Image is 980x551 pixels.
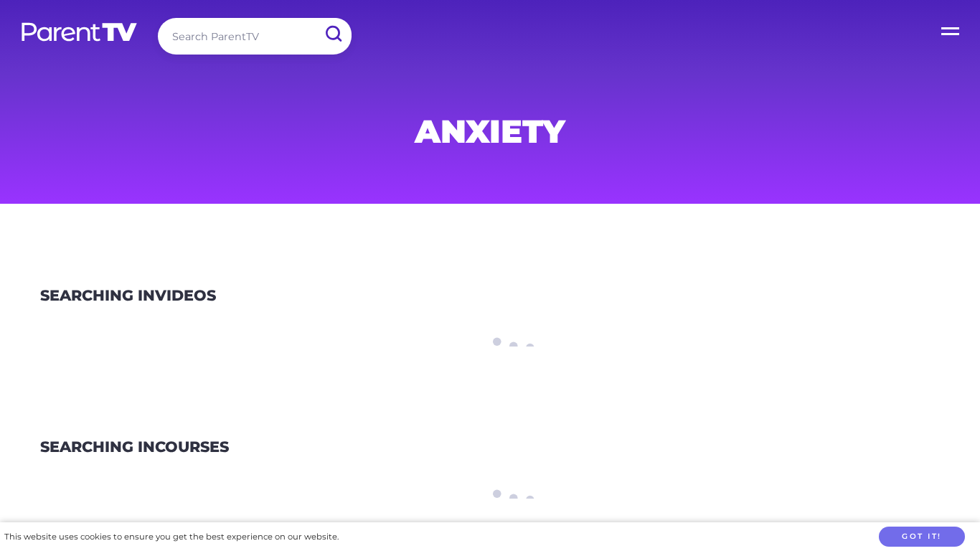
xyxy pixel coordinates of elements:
[879,527,965,547] button: Got it!
[144,117,836,146] h1: Anxiety
[4,529,339,545] div: This website uses cookies to ensure you get the best experience on our website.
[314,18,352,50] input: Submit
[40,286,155,304] span: Searching in
[20,22,138,42] img: parenttv-logo-white.4c85aaf.svg
[40,287,216,305] h3: Videos
[158,18,352,55] input: Search ParentTV
[40,438,155,456] span: Searching in
[40,438,229,456] h3: Courses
